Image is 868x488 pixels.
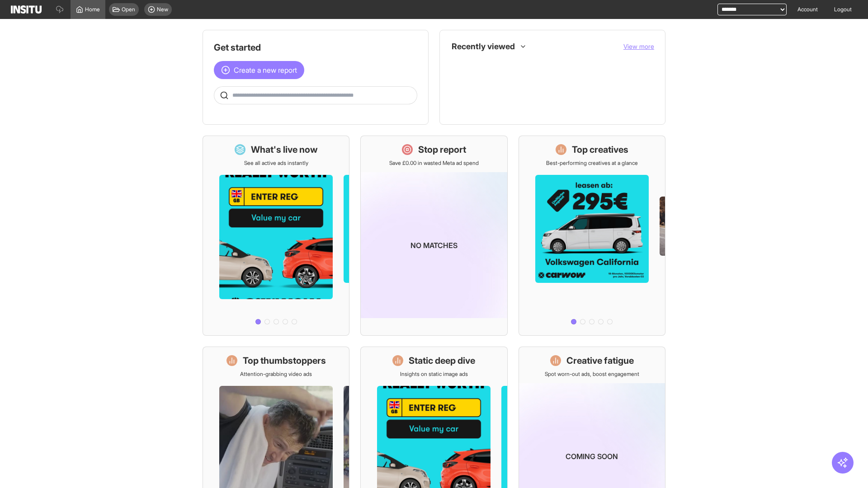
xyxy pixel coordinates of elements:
[519,136,665,336] a: Top creativesBest-performing creatives at a glance
[214,61,304,79] button: Create a new report
[11,5,42,14] img: Logo
[389,160,479,167] p: Save £0.00 in wasted Meta ad spend
[243,354,326,367] h1: Top thumbstoppers
[623,42,654,51] button: View more
[409,354,475,367] h1: Static deep dive
[400,371,468,378] p: Insights on static image ads
[214,41,417,54] h1: Get started
[122,6,135,13] span: Open
[251,143,318,156] h1: What's live now
[203,136,349,336] a: What's live nowSee all active ads instantly
[623,42,654,50] span: View more
[360,136,507,336] a: Stop reportSave £0.00 in wasted Meta ad spendNo matches
[410,240,458,251] p: No matches
[234,65,297,75] span: Create a new report
[418,143,466,156] h1: Stop report
[240,371,312,378] p: Attention-grabbing video ads
[157,6,168,13] span: New
[85,6,100,13] span: Home
[361,172,507,318] img: coming-soon-gradient_kfitwp.png
[572,143,628,156] h1: Top creatives
[244,160,308,167] p: See all active ads instantly
[546,160,638,167] p: Best-performing creatives at a glance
